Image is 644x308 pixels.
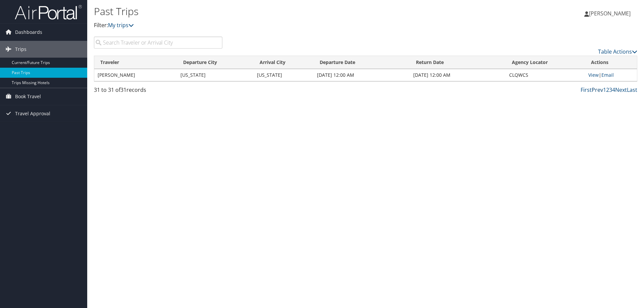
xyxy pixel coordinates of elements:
th: Departure Date: activate to sort column ascending [314,56,410,69]
span: Book Travel [15,88,41,105]
td: [DATE] 12:00 AM [314,69,410,81]
input: Search Traveler or Arrival City [94,37,222,49]
th: Agency Locator: activate to sort column ascending [506,56,585,69]
span: [PERSON_NAME] [589,10,631,17]
a: Next [615,86,627,94]
a: View [588,72,599,78]
a: First [581,86,592,94]
a: [PERSON_NAME] [584,3,637,23]
h1: Past Trips [94,4,456,18]
span: Trips [15,41,26,58]
a: 1 [603,86,606,94]
a: 3 [609,86,612,94]
td: CLQWCS [506,69,585,81]
td: [DATE] 12:00 AM [410,69,506,81]
td: | [585,69,637,81]
p: Filter: [94,21,456,30]
span: Travel Approval [15,105,50,122]
th: Traveler: activate to sort column ascending [94,56,177,69]
th: Departure City: activate to sort column ascending [177,56,254,69]
a: Table Actions [598,48,637,55]
img: airportal-logo.png [15,4,82,20]
td: [PERSON_NAME] [94,69,177,81]
td: [US_STATE] [177,69,254,81]
a: Prev [592,86,603,94]
th: Arrival City: activate to sort column ascending [254,56,314,69]
a: 4 [612,86,615,94]
span: Dashboards [15,24,42,41]
a: My trips [108,21,134,29]
div: 31 to 31 of records [94,86,222,97]
td: [US_STATE] [254,69,314,81]
th: Actions [585,56,637,69]
a: Email [601,72,614,78]
a: 2 [606,86,609,94]
span: 31 [120,86,126,94]
a: Last [627,86,637,94]
th: Return Date: activate to sort column ascending [410,56,506,69]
